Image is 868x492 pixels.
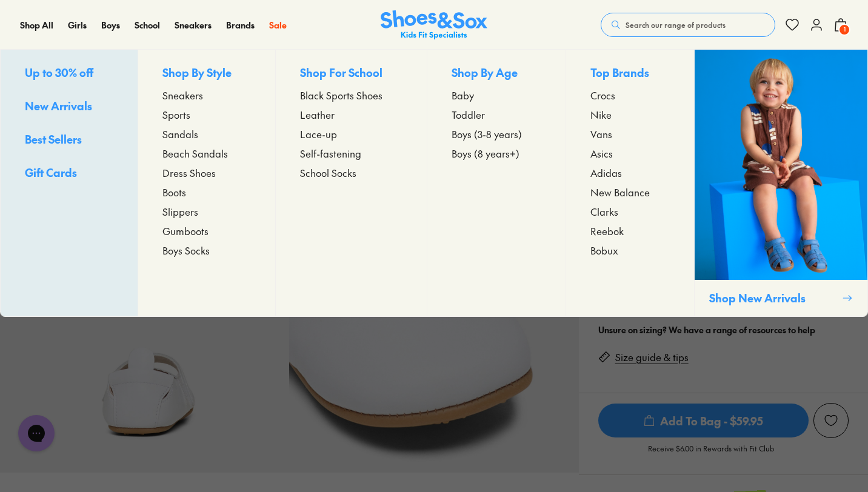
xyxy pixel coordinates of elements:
[162,88,252,102] a: Sneakers
[226,19,255,31] span: Brands
[175,19,212,32] a: Sneakers
[833,12,848,38] button: 1
[162,146,228,161] span: Beach Sandals
[590,243,670,258] a: Bobux
[452,107,485,122] span: Toddler
[162,88,203,102] span: Sneakers
[68,19,87,32] a: Girls
[162,64,252,83] p: Shop By Style
[709,290,837,306] p: Shop New Arrivals
[590,146,613,161] span: Asics
[300,165,356,180] span: School Socks
[615,351,689,364] a: Size guide & tips
[25,131,113,150] a: Best Sellers
[813,403,849,438] button: Add to Wishlist
[300,64,402,83] p: Shop For School
[598,404,809,437] span: Add To Bag - $59.95
[452,127,522,141] span: Boys (3-8 years)
[101,19,120,32] a: Boys
[838,24,850,36] span: 1
[101,19,120,31] span: Boys
[694,50,867,316] a: Shop New Arrivals
[590,127,670,141] a: Vans
[162,107,190,122] span: Sports
[590,107,670,122] a: Nike
[626,19,726,30] span: Search our range of products
[300,165,402,180] a: School Socks
[162,243,252,258] a: Boys Socks
[162,185,186,199] span: Boots
[590,88,670,102] a: Crocs
[452,127,542,141] a: Boys (3-8 years)
[452,64,542,83] p: Shop By Age
[590,64,670,83] p: Top Brands
[162,243,210,258] span: Boys Socks
[590,185,670,199] a: New Balance
[300,146,361,161] span: Self-fastening
[226,19,255,32] a: Brands
[68,19,87,31] span: Girls
[269,19,287,32] a: Sale
[175,19,212,31] span: Sneakers
[20,19,53,32] a: Shop All
[300,107,335,122] span: Leather
[452,88,474,102] span: Baby
[598,324,849,336] div: Unsure on sizing? We have a range of resources to help
[269,19,287,31] span: Sale
[135,19,160,31] span: School
[135,19,160,32] a: School
[25,164,113,183] a: Gift Cards
[12,411,61,456] iframe: Gorgias live chat messenger
[162,224,209,238] span: Gumboots
[590,204,670,219] a: Clarks
[162,204,252,219] a: Slippers
[162,204,198,219] span: Slippers
[25,98,113,116] a: New Arrivals
[452,88,542,102] a: Baby
[162,127,198,141] span: Sandals
[162,165,252,180] a: Dress Shoes
[162,107,252,122] a: Sports
[648,443,774,465] p: Receive $6.00 in Rewards with Fit Club
[590,107,612,122] span: Nike
[300,146,402,161] a: Self-fastening
[601,13,775,37] button: Search our range of products
[590,88,615,102] span: Crocs
[590,185,650,199] span: New Balance
[20,19,53,31] span: Shop All
[590,224,624,238] span: Reebok
[452,146,542,161] a: Boys (8 years+)
[381,10,487,40] a: Shoes & Sox
[162,165,216,180] span: Dress Shoes
[452,146,519,161] span: Boys (8 years+)
[289,183,578,472] img: 7-499727_1
[590,165,670,180] a: Adidas
[25,65,93,80] span: Up to 30% off
[300,107,402,122] a: Leather
[300,88,382,102] span: Black Sports Shoes
[25,165,77,180] span: Gift Cards
[300,127,402,141] a: Lace-up
[598,403,809,438] button: Add To Bag - $59.95
[590,204,618,219] span: Clarks
[300,127,337,141] span: Lace-up
[162,224,252,238] a: Gumboots
[162,146,252,161] a: Beach Sandals
[25,98,92,113] span: New Arrivals
[590,165,622,180] span: Adidas
[381,10,487,40] img: SNS_Logo_Responsive.svg
[25,64,113,83] a: Up to 30% off
[695,50,867,280] img: SNS_WEBASSETS_CollectionHero_1280x1600_3.png
[300,88,402,102] a: Black Sports Shoes
[590,224,670,238] a: Reebok
[590,146,670,161] a: Asics
[590,243,618,258] span: Bobux
[590,127,612,141] span: Vans
[162,185,252,199] a: Boots
[25,131,82,147] span: Best Sellers
[162,127,252,141] a: Sandals
[452,107,542,122] a: Toddler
